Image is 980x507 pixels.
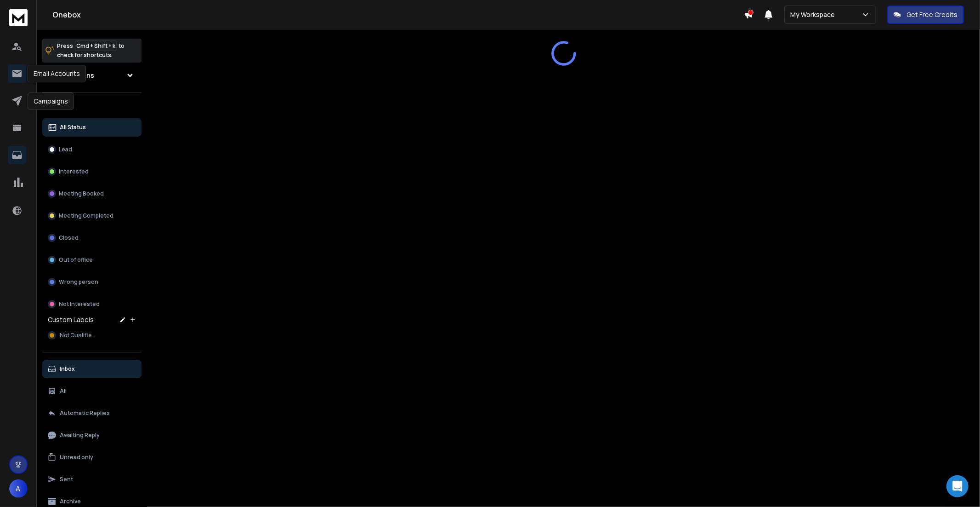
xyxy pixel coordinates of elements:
[60,409,110,417] p: Automatic Replies
[60,454,93,461] p: Unread only
[59,256,93,264] p: Out of office
[59,212,113,219] p: Meeting Completed
[42,470,142,489] button: Sent
[59,168,89,175] p: Interested
[59,278,98,286] p: Wrong person
[887,6,964,24] button: Get Free Credits
[9,9,28,26] img: logo
[42,207,142,225] button: Meeting Completed
[42,184,142,203] button: Meeting Booked
[59,146,72,153] p: Lead
[75,40,117,51] span: Cmd + Shift + k
[906,10,957,19] p: Get Free Credits
[52,9,744,20] h1: Onebox
[42,404,142,422] button: Automatic Replies
[42,162,142,181] button: Interested
[42,251,142,269] button: Out of office
[42,140,142,159] button: Lead
[42,448,142,467] button: Unread only
[42,360,142,378] button: Inbox
[28,65,86,82] div: Email Accounts
[42,426,142,444] button: Awaiting Reply
[42,295,142,313] button: Not Interested
[59,300,100,308] p: Not Interested
[60,498,81,505] p: Archive
[42,118,142,137] button: All Status
[9,479,28,498] button: A
[60,365,75,373] p: Inbox
[42,66,142,85] button: All Campaigns
[60,124,86,131] p: All Status
[60,387,67,395] p: All
[57,41,125,60] p: Press to check for shortcuts.
[59,190,104,197] p: Meeting Booked
[60,476,73,483] p: Sent
[946,475,969,497] div: Open Intercom Messenger
[42,229,142,247] button: Closed
[42,326,142,345] button: Not Qualified
[60,332,95,339] span: Not Qualified
[42,382,142,400] button: All
[59,234,79,242] p: Closed
[60,432,100,439] p: Awaiting Reply
[790,10,838,19] p: My Workspace
[28,92,74,110] div: Campaigns
[42,100,142,113] h3: Filters
[48,315,94,324] h3: Custom Labels
[42,273,142,291] button: Wrong person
